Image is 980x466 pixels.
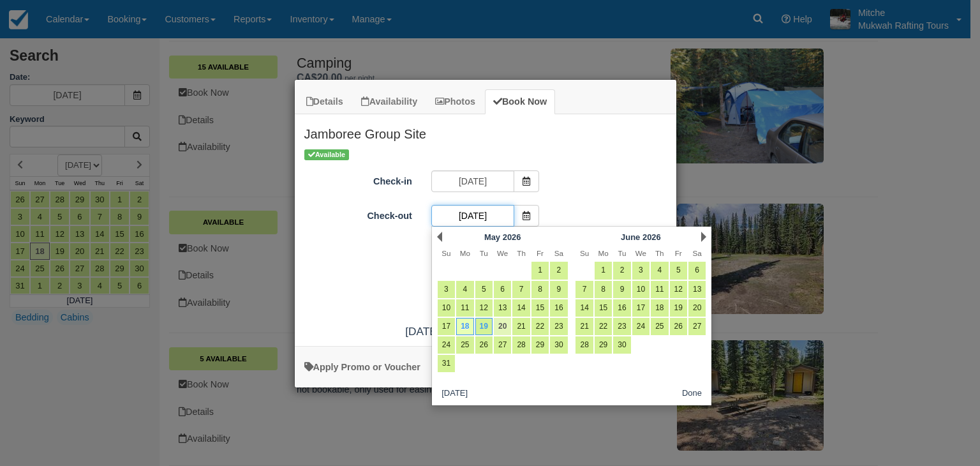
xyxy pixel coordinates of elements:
a: 30 [550,336,567,354]
a: 29 [531,336,549,354]
span: 2026 [642,232,661,242]
span: Sunday [442,249,450,257]
a: 14 [512,299,530,317]
span: Available [304,149,350,160]
a: 12 [670,281,687,298]
a: 5 [670,262,687,279]
a: 4 [456,281,473,298]
span: Friday [675,249,682,257]
a: 24 [632,318,650,335]
a: 22 [595,318,612,335]
a: 15 [531,299,549,317]
a: 1 [531,262,549,279]
a: 24 [438,336,455,354]
a: Prev [437,232,442,242]
a: 22 [531,318,549,335]
a: 28 [575,336,593,354]
a: 3 [438,281,455,298]
a: 26 [670,318,687,335]
a: 31 [438,355,455,372]
a: 3 [632,262,650,279]
div: Item Modal [295,114,676,340]
a: 6 [688,262,706,279]
a: 21 [512,318,530,335]
span: Saturday [554,249,563,257]
a: 26 [475,336,493,354]
a: 17 [438,318,455,335]
a: Next [701,232,706,242]
a: Details [298,89,352,114]
a: 21 [575,318,593,335]
a: 15 [595,299,612,317]
span: Wednesday [635,249,646,257]
a: 13 [688,281,706,298]
label: Check-out [295,205,422,223]
a: 19 [475,318,493,335]
span: Thursday [517,249,526,257]
a: Availability [353,89,426,114]
span: Monday [460,249,470,257]
a: 30 [613,336,630,354]
a: 25 [651,318,668,335]
a: 29 [595,336,612,354]
a: 27 [688,318,706,335]
a: 4 [651,262,668,279]
a: 7 [512,281,530,298]
a: 17 [632,299,650,317]
a: 25 [456,336,473,354]
button: [DATE] [436,386,472,402]
a: 11 [651,281,668,298]
span: Wednesday [497,249,508,257]
a: Apply Voucher [304,362,420,372]
a: 28 [512,336,530,354]
a: 14 [575,299,593,317]
a: 20 [688,299,706,317]
a: 10 [632,281,650,298]
button: Done [677,386,707,402]
a: 18 [456,318,473,335]
a: 2 [550,262,567,279]
a: 16 [613,299,630,317]
a: Book Now [485,89,555,114]
label: Check-in [295,170,422,188]
a: 23 [613,318,630,335]
a: 20 [494,318,511,335]
span: June [621,232,640,242]
span: Thursday [655,249,664,257]
span: Monday [598,249,608,257]
h2: Jamboree Group Site [295,114,676,147]
span: May [484,232,500,242]
a: 9 [550,281,567,298]
a: 10 [438,299,455,317]
span: Sunday [580,249,589,257]
span: Tuesday [618,249,626,257]
span: 2026 [503,232,521,242]
a: Photos [427,89,484,114]
a: 1 [595,262,612,279]
a: 27 [494,336,511,354]
a: 2 [613,262,630,279]
a: 23 [550,318,567,335]
a: 16 [550,299,567,317]
span: Saturday [693,249,702,257]
a: 8 [531,281,549,298]
a: 12 [475,299,493,317]
a: 11 [456,299,473,317]
span: Friday [537,249,544,257]
a: 19 [670,299,687,317]
a: 13 [494,299,511,317]
div: : [295,324,676,340]
span: [DATE] - [DATE] [405,325,484,338]
a: 8 [595,281,612,298]
a: 5 [475,281,493,298]
a: 7 [575,281,593,298]
a: 9 [613,281,630,298]
span: Tuesday [480,249,488,257]
a: 6 [494,281,511,298]
a: 18 [651,299,668,317]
